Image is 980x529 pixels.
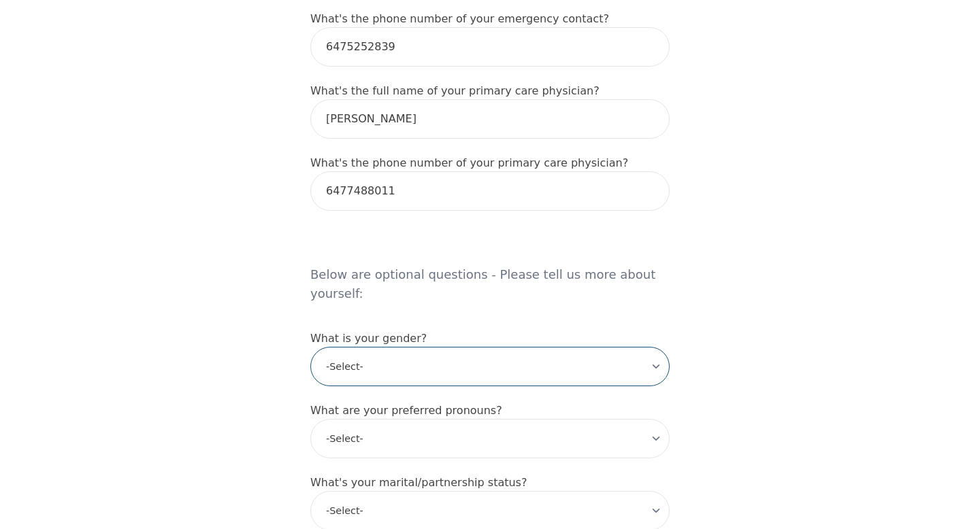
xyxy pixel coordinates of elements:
label: What's the full name of your primary care physician? [310,84,600,97]
label: What's your marital/partnership status? [310,476,527,489]
label: What is your gender? [310,332,427,345]
h5: Below are optional questions - Please tell us more about yourself: [310,227,670,314]
label: What's the phone number of your emergency contact? [310,12,609,25]
label: What are your preferred pronouns? [310,404,502,417]
label: What's the phone number of your primary care physician? [310,156,628,169]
